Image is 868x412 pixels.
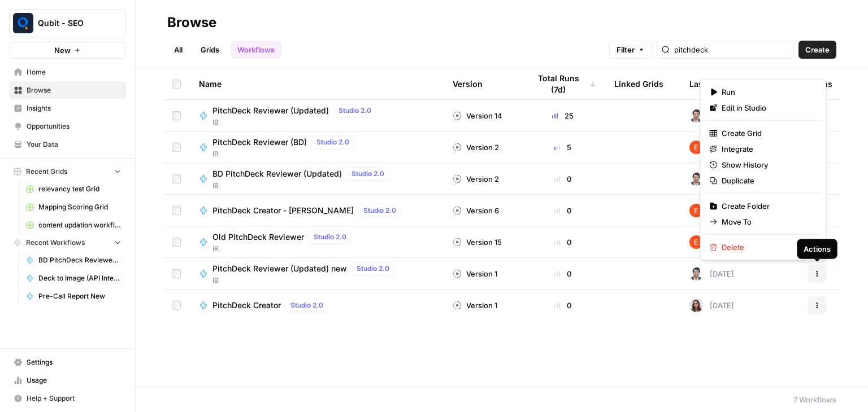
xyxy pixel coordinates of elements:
span: Home [27,67,121,77]
a: Pre-Call Report New [21,287,126,305]
a: content updation workflow [21,216,126,234]
button: Help + Support [9,389,126,407]
a: PitchDeck Reviewer (Updated) newStudio 2.0IB [199,262,435,286]
span: BD PitchDeck Reviewer (Updated) [212,168,342,179]
span: Recent Workflows [26,238,85,248]
span: BD PitchDeck Reviewer (Updated) [38,255,121,265]
span: Studio 2.0 [290,300,323,310]
span: Mapping Scoring Grid [38,202,121,212]
div: Name [199,68,435,99]
img: 35tz4koyam3fgiezpr65b8du18d9 [689,267,703,280]
div: [DATE] [689,204,734,217]
a: Deck to Image (API Integration) [21,269,126,287]
div: [DATE] [689,141,734,154]
div: Version 2 [453,142,499,153]
a: All [167,41,189,59]
span: IB [212,275,399,286]
div: 0 [530,300,596,311]
span: Create [805,44,830,55]
a: Old PitchDeck ReviewerStudio 2.0IB [199,230,435,254]
div: [DATE] [689,109,734,122]
div: 0 [530,173,596,185]
div: Total Runs (7d) [530,68,596,99]
span: IB [212,149,359,159]
img: 141n3bijxpn8h033wqhh0520kuqr [689,299,703,312]
div: 5 [530,142,596,153]
a: BD PitchDeck Reviewer (Updated) [21,251,126,269]
button: Recent Workflows [9,234,126,251]
a: Settings [9,353,126,371]
span: PitchDeck Reviewer (Updated) new [212,263,347,274]
span: Move To [722,216,812,227]
span: Studio 2.0 [338,106,371,116]
div: Version 14 [453,110,502,121]
span: PitchDeck Creator - [PERSON_NAME] [212,205,354,216]
a: relevancy test Grid [21,180,126,198]
div: Version 2 [453,173,499,185]
span: Edit in Studio [722,102,812,113]
div: Version 1 [453,268,497,279]
a: PitchDeck Reviewer (Updated)Studio 2.0IB [199,104,435,128]
span: Studio 2.0 [316,137,349,147]
span: Studio 2.0 [363,205,396,216]
div: 0 [530,236,596,248]
span: Create Grid [722,128,812,139]
a: Browse [9,81,126,99]
button: Workspace: Qubit - SEO [9,9,126,37]
span: Deck to Image (API Integration) [38,273,121,283]
a: BD PitchDeck Reviewer (Updated)Studio 2.0IB [199,167,435,191]
a: PitchDeck CreatorStudio 2.0 [199,299,435,312]
span: Studio 2.0 [351,169,384,179]
span: Integrate [722,143,812,155]
div: 0 [530,205,596,216]
div: 7 Workflows [793,394,836,405]
img: 35tz4koyam3fgiezpr65b8du18d9 [689,109,703,122]
span: Filter [617,44,635,55]
div: [DATE] [689,235,734,249]
span: Create Folder [722,200,812,212]
span: PitchDeck Creator [212,300,281,311]
span: Show History [722,159,812,170]
a: Usage [9,371,126,389]
span: PitchDeck Reviewer (Updated) [212,105,329,116]
span: Duplicate [722,175,812,186]
input: Search [674,44,789,55]
a: Mapping Scoring Grid [21,198,126,216]
span: relevancy test Grid [38,184,121,194]
span: Delete [722,242,812,253]
div: Version 1 [453,300,497,311]
div: Browse [167,14,216,32]
span: Help + Support [27,393,121,404]
span: Run [722,86,812,98]
span: Your Data [27,139,121,150]
div: Version 6 [453,205,499,216]
a: Your Data [9,135,126,154]
img: 35tz4koyam3fgiezpr65b8du18d9 [689,172,703,186]
div: Version 15 [453,236,502,248]
img: ajf8yqgops6ssyjpn8789yzw4nvp [689,141,703,154]
div: 0 [530,268,596,279]
div: [DATE] [689,267,734,280]
div: Version [453,68,483,99]
span: Old PitchDeck Reviewer [212,231,304,243]
a: PitchDeck Reviewer (BD)Studio 2.0IB [199,135,435,159]
span: Studio 2.0 [357,264,389,274]
span: Opportunities [27,121,121,132]
span: IB [212,181,394,191]
span: IB [212,244,356,254]
a: Home [9,63,126,81]
a: Grids [194,41,226,59]
span: PitchDeck Reviewer (BD) [212,137,307,148]
a: PitchDeck Creator - [PERSON_NAME]Studio 2.0 [199,204,435,217]
span: Qubit - SEO [38,17,106,29]
span: Settings [27,357,121,367]
span: Recent Grids [26,166,67,177]
span: IB [212,117,381,128]
img: ajf8yqgops6ssyjpn8789yzw4nvp [689,235,703,249]
span: Studio 2.0 [314,232,346,242]
button: Create [798,41,836,59]
div: 25 [530,110,596,121]
a: Opportunities [9,117,126,135]
button: Recent Grids [9,163,126,180]
span: content updation workflow [38,220,121,230]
